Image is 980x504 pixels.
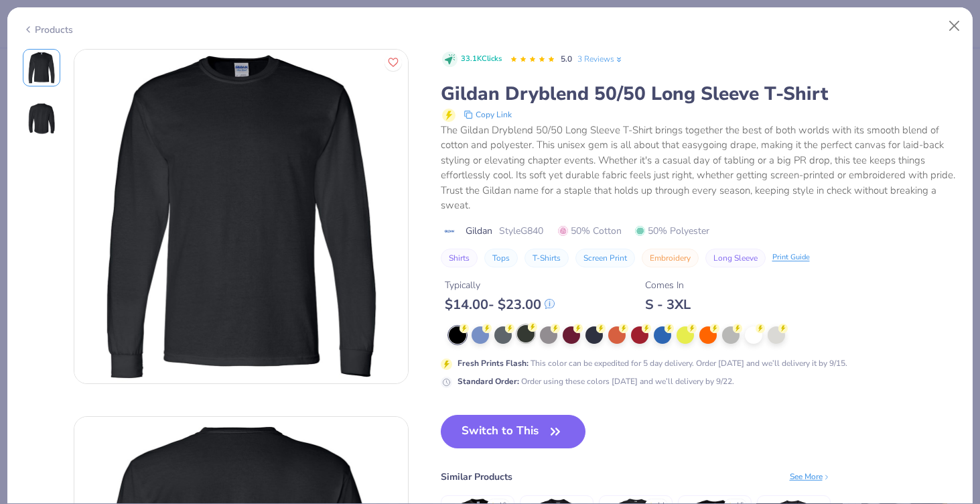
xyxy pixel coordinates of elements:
img: Back [25,103,58,135]
div: 5.0 Stars [510,49,555,70]
div: Print Guide [772,252,810,263]
button: Embroidery [642,249,699,267]
div: Similar Products [441,470,512,484]
button: Switch to This [441,415,586,448]
img: Front [74,50,408,383]
a: 3 Reviews [577,53,624,65]
span: Gildan [466,224,492,238]
div: This color can be expedited for 5 day delivery. Order [DATE] and we’ll delivery it by 9/15. [458,357,847,369]
span: 50% Polyester [635,224,709,238]
span: Style G840 [499,224,543,238]
button: Screen Print [575,249,635,267]
strong: Fresh Prints Flash : [458,358,529,369]
div: Comes In [645,278,691,292]
span: 50% Cotton [558,224,622,238]
div: $ 14.00 - $ 23.00 [445,296,555,313]
div: Products [23,23,73,37]
button: copy to clipboard [460,107,516,123]
div: Order using these colors [DATE] and we’ll delivery by 9/22. [458,375,734,387]
img: brand logo [441,226,459,237]
span: 5.0 [561,54,572,64]
button: Shirts [441,249,478,267]
button: Tops [484,249,518,267]
span: 33.1K Clicks [461,54,502,65]
div: Typically [445,278,555,292]
button: Long Sleeve [705,249,766,267]
div: The Gildan Dryblend 50/50 Long Sleeve T-Shirt brings together the best of both worlds with its sm... [441,123,958,213]
div: Gildan Dryblend 50/50 Long Sleeve T-Shirt [441,81,958,107]
button: T-Shirts [524,249,569,267]
img: Front [25,52,58,84]
button: Close [942,13,967,39]
div: S - 3XL [645,296,691,313]
button: Like [384,54,402,71]
div: See More [790,470,831,483]
strong: Standard Order : [458,376,519,387]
